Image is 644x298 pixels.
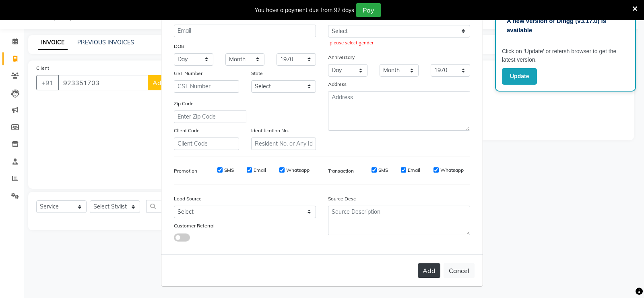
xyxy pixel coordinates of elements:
div: You have a payment due from 92 days [255,6,354,15]
label: Source Desc [328,195,356,202]
label: Zip Code [174,100,194,107]
label: Transaction [328,167,354,175]
button: Pay [356,3,381,17]
label: GST Number [174,70,202,77]
input: Client Code [174,138,239,150]
label: Customer Referral [174,222,215,229]
button: Update [502,68,537,85]
input: Enter Zip Code [174,110,246,123]
label: Whatsapp [286,167,310,174]
input: GST Number [174,80,239,93]
label: Email [254,167,266,174]
label: Identification No. [251,127,289,134]
label: Email [408,167,420,174]
label: DOB [174,43,184,50]
label: Client Code [174,127,200,134]
input: Email [174,25,316,37]
button: Add [418,263,440,278]
label: Promotion [174,167,197,175]
p: Click on ‘Update’ or refersh browser to get the latest version. [502,47,629,64]
label: Anniversary [328,54,355,61]
p: A new version of Dingg (v3.17.0) is available [507,17,624,35]
input: Resident No. or Any Id [251,138,316,150]
label: Lead Source [174,195,202,202]
label: SMS [224,167,234,174]
button: Cancel [444,263,475,278]
label: Address [328,81,347,88]
label: SMS [378,167,388,174]
label: State [251,70,263,77]
label: Whatsapp [440,167,464,174]
div: please select gender [330,40,468,46]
